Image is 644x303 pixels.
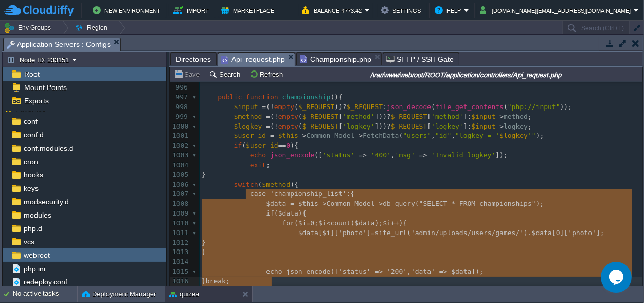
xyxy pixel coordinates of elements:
[4,4,74,17] img: CloudJiffy
[296,52,382,65] li: /var/www/webroot/ROOT/admin/application/controllers/Championship.php
[435,103,504,111] span: file_get_contents
[234,132,266,139] span: $user_id
[249,69,286,79] button: Refresh
[173,4,212,16] button: Import
[202,239,206,246] span: }
[298,219,307,227] span: $i
[266,122,270,130] span: =
[290,200,294,207] span: =
[508,103,560,111] span: "php://input"
[354,132,363,139] span: ->
[327,219,331,227] span: <
[431,132,435,139] span: ,
[22,237,36,246] span: vcs
[221,4,277,16] button: Marketplace
[439,268,448,275] span: =>
[202,248,206,256] span: }
[274,103,294,111] span: empty
[371,229,375,237] span: =
[274,122,278,130] span: !
[170,161,190,170] div: 1004
[278,132,298,139] span: $this
[270,151,314,159] span: json_encode
[22,144,75,153] a: conf.modules.d
[330,268,338,275] span: ([
[170,83,190,93] div: 996
[371,151,391,159] span: '400'
[435,132,451,139] span: "id"
[391,219,399,227] span: ++
[314,219,318,227] span: ;
[318,219,327,227] span: $i
[363,132,399,139] span: FetchData
[22,277,69,287] a: redeploy.conf
[221,53,285,66] span: Api_request.php
[386,53,454,65] span: SFTP / SSH Gate
[383,200,415,207] span: db_query
[250,161,266,169] span: exit
[302,4,365,16] button: Balance ₹773.42
[22,130,45,139] a: conf.d
[375,200,383,207] span: ->
[343,103,347,111] span: ?
[22,170,45,180] span: hooks
[480,4,634,16] button: [DOMAIN_NAME][EMAIL_ADDRESS][DOMAIN_NAME]
[266,200,286,207] span: $data
[202,277,206,285] span: }
[169,289,199,299] button: quizea
[226,277,230,285] span: ;
[407,229,411,237] span: (
[471,113,495,120] span: $input
[278,209,298,217] span: $data
[354,219,374,227] span: $data
[524,229,532,237] span: ).
[596,229,604,237] span: ];
[22,197,70,206] a: modsecurity.d
[298,200,318,207] span: $this
[528,122,532,130] span: ;
[351,219,355,227] span: (
[22,264,47,273] span: php.ini
[310,219,314,227] span: 0
[427,122,431,130] span: [
[471,122,495,130] span: $input
[176,53,211,65] span: Directories
[266,209,274,217] span: if
[387,268,407,275] span: '200'
[536,132,544,139] span: );
[431,103,435,111] span: (
[250,151,266,159] span: echo
[411,229,524,237] span: 'admin/uploads/users/games/'
[22,117,39,126] span: conf
[246,93,278,101] span: function
[286,268,330,275] span: json_encode
[270,113,274,120] span: (
[218,52,295,65] li: /var/www/webroot/ROOT/application/controllers/Api_request.php
[556,229,560,237] span: 0
[278,141,287,149] span: ==
[504,103,508,111] span: (
[22,184,40,193] a: keys
[391,122,427,130] span: $_REQUEST
[451,132,455,139] span: ,
[22,83,68,92] a: Mount Points
[395,151,415,159] span: 'msg'
[504,122,528,130] span: logkey
[314,151,323,159] span: ([
[427,113,431,120] span: [
[22,96,50,105] span: Exports
[298,103,334,111] span: $_REQUEST
[495,122,504,130] span: ->
[170,180,190,190] div: 1006
[387,122,391,130] span: ?
[383,219,391,227] span: $i
[170,277,190,287] div: 1016
[298,132,307,139] span: ->
[22,251,51,260] a: webroot
[387,113,391,120] span: ?
[234,141,242,149] span: if
[528,113,532,120] span: ;
[266,103,270,111] span: (
[338,268,371,275] span: 'status'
